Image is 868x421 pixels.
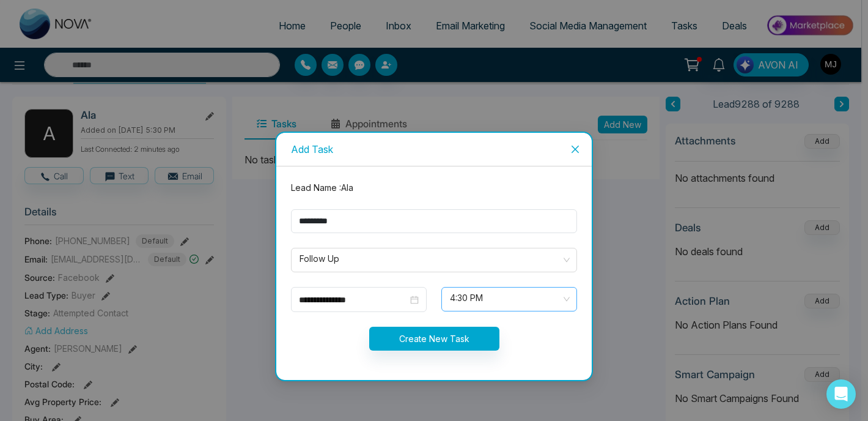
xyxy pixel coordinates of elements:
button: Close [559,133,592,166]
div: Add Task [291,143,577,156]
button: Create New Task [369,327,499,351]
span: Follow Up [300,250,568,270]
span: close [570,144,580,154]
span: 4:30 PM [450,289,568,310]
div: Lead Name : Ala [284,181,584,195]
div: Open Intercom Messenger [826,379,856,409]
